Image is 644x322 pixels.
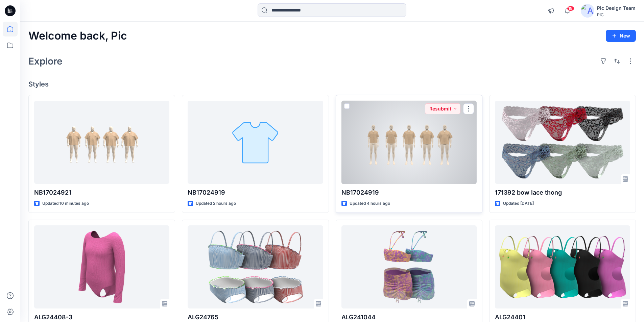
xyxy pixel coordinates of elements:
[341,101,477,184] a: NB17024919
[495,225,630,309] a: ALG24401
[28,80,636,88] h4: Styles
[188,101,323,184] a: NB17024919
[567,6,574,11] span: 18
[34,313,169,322] p: ALG24408-3
[341,188,477,197] p: NB17024919
[606,30,636,42] button: New
[28,56,63,67] h2: Explore
[341,313,477,322] p: ALG241044
[28,30,127,42] h2: Welcome back, Pic
[188,188,323,197] p: NB17024919
[34,188,169,197] p: NB17024921
[188,313,323,322] p: ALG24765
[495,188,630,197] p: 171392 bow lace thong
[495,101,630,184] a: 171392 bow lace thong
[495,313,630,322] p: ALG24401
[188,225,323,309] a: ALG24765
[34,101,169,184] a: NB17024921
[581,4,594,18] img: avatar
[503,200,534,207] p: Updated [DATE]
[597,4,636,12] div: Pic Design Team
[341,225,477,309] a: ALG241044
[196,200,236,207] p: Updated 2 hours ago
[42,200,89,207] p: Updated 10 minutes ago
[597,12,636,17] div: PIC
[350,200,390,207] p: Updated 4 hours ago
[34,225,169,309] a: ALG24408-3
